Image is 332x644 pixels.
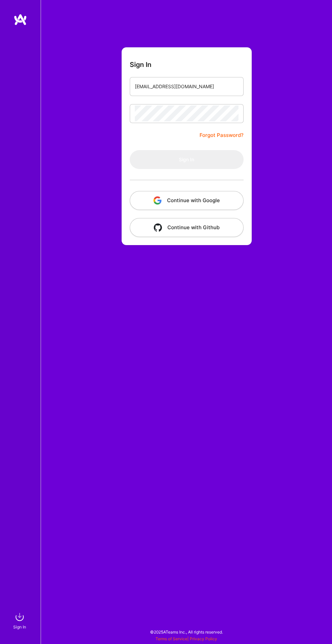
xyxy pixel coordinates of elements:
[153,196,162,205] img: icon
[13,610,26,624] img: sign in
[14,14,27,26] img: logo
[190,636,217,641] a: Privacy Policy
[200,131,244,139] a: Forgot Password?
[130,150,244,169] button: Sign In
[13,624,26,630] div: Sign In
[130,218,244,237] button: Continue with Github
[130,61,151,69] h3: Sign In
[41,624,332,641] div: © 2025 ATeams Inc., All rights reserved.
[155,636,187,641] a: Terms of Service
[154,223,162,232] img: icon
[14,610,26,630] a: sign inSign In
[135,78,238,95] input: Email...
[155,636,217,641] span: |
[130,191,244,210] button: Continue with Google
